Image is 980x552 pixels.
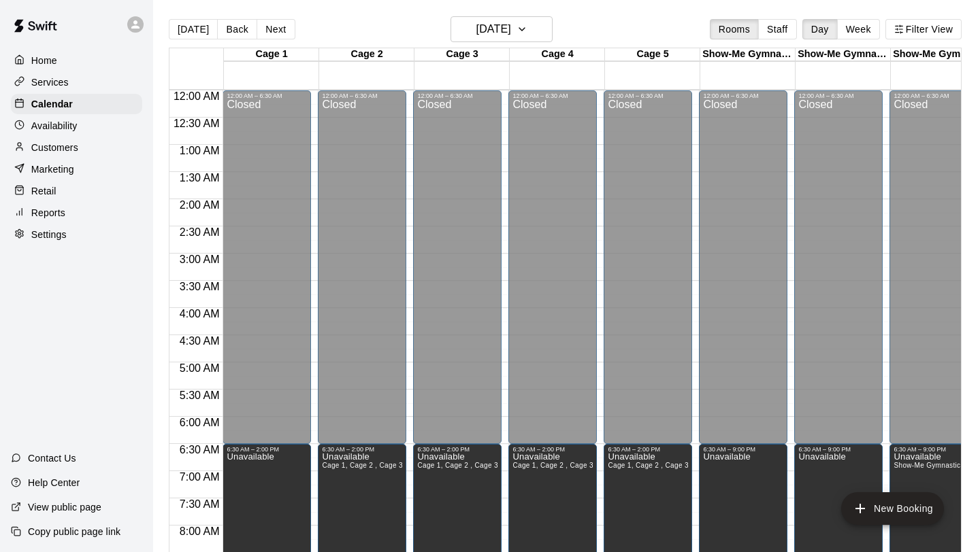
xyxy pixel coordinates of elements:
div: Closed [894,99,974,449]
span: 12:00 AM [170,90,223,102]
p: Reports [31,206,65,220]
span: 7:00 AM [176,471,223,483]
span: 7:30 AM [176,498,223,510]
a: Calendar [11,94,142,114]
button: Week [837,19,880,39]
div: 6:30 AM – 2:00 PM [512,446,593,453]
span: 2:00 AM [176,199,223,211]
a: Retail [11,181,142,201]
span: 3:00 AM [176,254,223,265]
div: 6:30 AM – 2:00 PM [227,446,307,453]
span: 3:30 AM [176,281,223,292]
span: 5:00 AM [176,362,223,374]
div: Cage 1 [224,48,319,61]
p: Copy public page link [28,525,120,538]
button: Next [257,19,295,39]
a: Availability [11,116,142,136]
div: Show-Me Gymnastics Cage 1 [700,48,796,61]
span: 2:30 AM [176,226,223,238]
p: Contact Us [28,451,76,465]
div: 6:30 AM – 2:00 PM [322,446,402,453]
a: Services [11,72,142,92]
span: Cage 1, Cage 2 , Cage 3 , Cage 4, Cage 5 [608,462,745,469]
span: 4:30 AM [176,335,223,347]
div: Closed [322,99,402,449]
a: Marketing [11,159,142,179]
p: Retail [31,184,56,198]
div: Cage 3 [414,48,510,61]
p: Availability [31,119,78,133]
div: 12:00 AM – 6:30 AM [512,92,593,99]
div: 6:30 AM – 9:00 PM [894,446,974,453]
div: Closed [608,99,688,449]
button: Staff [758,19,797,39]
span: 4:00 AM [176,308,223,320]
span: 6:00 AM [176,417,223,428]
span: 5:30 AM [176,390,223,401]
button: Filter View [885,19,962,39]
button: Rooms [710,19,759,39]
p: Home [31,54,57,67]
div: 12:00 AM – 6:30 AM: Closed [604,90,692,444]
div: 12:00 AM – 6:30 AM: Closed [699,90,787,444]
div: Closed [417,99,497,449]
div: 12:00 AM – 6:30 AM [227,92,307,99]
div: Show-Me Gymnastics Cage 2 [796,48,891,61]
div: Closed [798,99,879,449]
div: 6:30 AM – 9:00 PM [703,446,783,453]
div: Closed [512,99,593,449]
span: Cage 1, Cage 2 , Cage 3 , Cage 4, Cage 5 [417,462,555,469]
div: 6:30 AM – 2:00 PM [417,446,497,453]
a: Reports [11,203,142,223]
div: 12:00 AM – 6:30 AM [894,92,974,99]
button: Day [802,19,838,39]
span: 6:30 AM [176,444,223,455]
p: Calendar [31,97,73,111]
div: 12:00 AM – 6:30 AM: Closed [223,90,311,444]
div: Cage 4 [510,48,605,61]
h6: [DATE] [476,20,511,39]
div: 12:00 AM – 6:30 AM: Closed [794,90,883,444]
button: add [841,492,944,525]
p: Settings [31,228,67,241]
div: 12:00 AM – 6:30 AM: Closed [889,90,978,444]
div: 12:00 AM – 6:30 AM: Closed [413,90,502,444]
div: 12:00 AM – 6:30 AM: Closed [508,90,597,444]
button: [DATE] [169,19,218,39]
span: 12:30 AM [170,118,223,129]
a: Settings [11,224,142,245]
p: View public page [28,500,101,514]
div: Closed [703,99,783,449]
div: 12:00 AM – 6:30 AM [703,92,783,99]
div: 12:00 AM – 6:30 AM [608,92,688,99]
span: 1:00 AM [176,145,223,156]
div: 12:00 AM – 6:30 AM [322,92,402,99]
span: 1:30 AM [176,172,223,184]
div: 6:30 AM – 2:00 PM [608,446,688,453]
p: Help Center [28,476,80,489]
div: Cage 2 [319,48,414,61]
span: Cage 1, Cage 2 , Cage 3 , Cage 4, Cage 5 [512,462,650,469]
button: [DATE] [451,16,553,42]
div: Cage 5 [605,48,700,61]
a: Home [11,50,142,71]
span: Cage 1, Cage 2 , Cage 3 , Cage 4, Cage 5 [322,462,459,469]
p: Customers [31,141,78,154]
div: 12:00 AM – 6:30 AM: Closed [318,90,406,444]
a: Customers [11,137,142,158]
p: Services [31,75,69,89]
p: Marketing [31,162,74,176]
button: Back [217,19,257,39]
div: 12:00 AM – 6:30 AM [417,92,497,99]
div: Closed [227,99,307,449]
div: 6:30 AM – 9:00 PM [798,446,879,453]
